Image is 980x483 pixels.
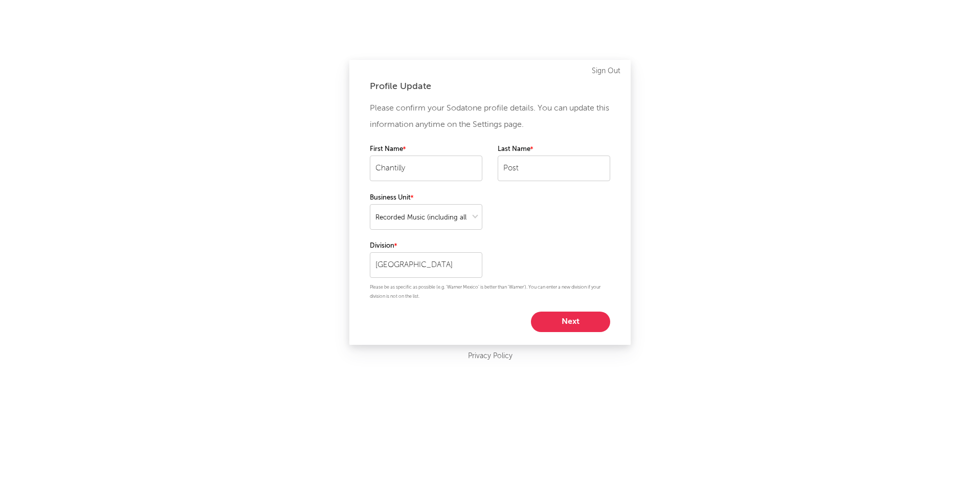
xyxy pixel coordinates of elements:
[370,143,482,156] label: First Name
[531,312,610,332] button: Next
[370,283,610,301] p: Please be as specific as possible (e.g. 'Warner Mexico' is better than 'Warner'). You can enter a...
[370,192,482,204] label: Business Unit
[370,156,482,181] input: Your first name
[370,240,482,252] label: Division
[468,350,513,363] a: Privacy Policy
[370,80,610,93] div: Profile Update
[592,65,620,77] a: Sign Out
[370,100,610,133] p: Please confirm your Sodatone profile details. You can update this information anytime on the Sett...
[498,156,610,181] input: Your last name
[370,252,482,278] input: Your division
[498,143,610,156] label: Last Name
